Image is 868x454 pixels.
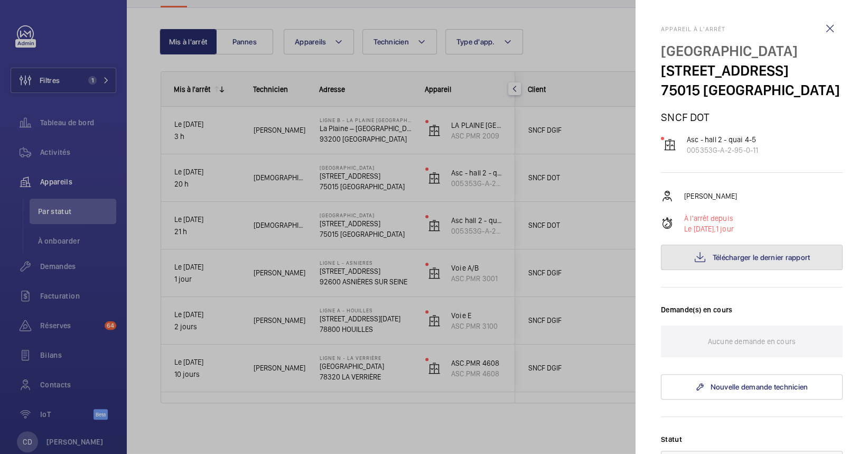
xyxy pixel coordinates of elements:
[661,61,843,80] p: [STREET_ADDRESS]
[708,326,796,357] p: Aucune demande en cours
[684,225,716,233] span: Le [DATE],
[684,213,734,224] p: À l'arrêt depuis
[661,80,843,100] p: 75015 [GEOGRAPHIC_DATA]
[687,134,758,145] p: Asc - hall 2 - quai 4-5
[664,138,676,151] img: elevator.svg
[661,110,843,124] p: SNCF DOT
[661,245,843,270] button: Télécharger le dernier rapport
[661,374,843,400] a: Nouvelle demande technicien
[687,145,758,155] p: 005353G-A-2-95-0-11
[661,41,843,61] p: [GEOGRAPHIC_DATA]
[684,224,734,234] p: 1 jour
[713,253,810,262] span: Télécharger le dernier rapport
[661,304,843,326] h3: Demande(s) en cours
[661,434,843,444] label: Statut
[684,191,737,201] p: [PERSON_NAME]
[661,25,843,33] h2: Appareil à l'arrêt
